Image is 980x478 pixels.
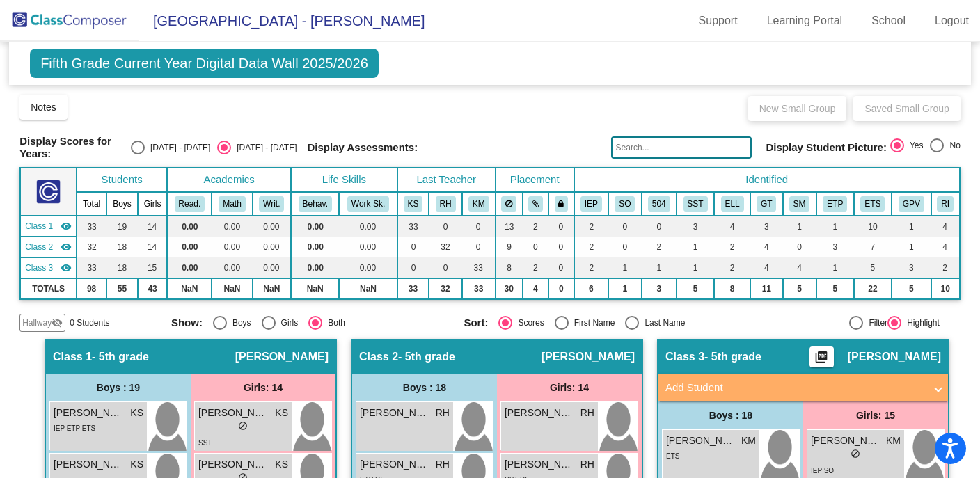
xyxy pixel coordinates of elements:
[167,168,291,192] th: Academics
[505,406,574,420] span: [PERSON_NAME]
[20,237,77,257] td: Robert Hajek - 5th grade
[892,257,931,278] td: 3
[212,216,252,237] td: 0.00
[931,237,960,257] td: 4
[750,216,783,237] td: 3
[931,216,960,237] td: 4
[25,241,53,253] span: Class 2
[580,196,602,212] button: IEP
[813,350,830,369] mat-icon: picture_as_pdf
[548,278,574,299] td: 0
[811,433,880,448] span: [PERSON_NAME]
[175,196,205,212] button: Read.
[19,95,68,120] button: Notes
[436,196,456,212] button: RH
[291,216,339,237] td: 0.00
[339,257,397,278] td: 0.00
[854,192,892,216] th: Extra Time (Student)
[291,237,339,257] td: 0.00
[658,401,803,429] div: Boys : 18
[106,237,138,257] td: 18
[892,192,931,216] th: Good Parent Volunteer
[615,196,635,212] button: SO
[901,317,940,329] div: Highlight
[198,439,212,447] span: SST
[70,317,109,329] span: 0 Students
[397,192,429,216] th: Kathryn Selsor
[52,317,63,328] mat-icon: visibility_off
[291,168,397,192] th: Life Skills
[398,350,455,364] span: - 5th grade
[259,196,284,212] button: Writ.
[397,216,429,237] td: 33
[291,257,339,278] td: 0.00
[574,237,609,257] td: 2
[548,216,574,237] td: 0
[548,192,574,216] th: Keep with teacher
[25,262,53,274] span: Class 3
[714,237,750,257] td: 2
[468,196,489,212] button: KM
[496,168,574,192] th: Placement
[665,350,704,364] span: Class 3
[783,257,816,278] td: 4
[816,278,854,299] td: 5
[756,10,854,32] a: Learning Portal
[611,136,752,159] input: Search...
[757,196,776,212] button: GT
[231,141,297,154] div: [DATE] - [DATE]
[608,257,641,278] td: 1
[904,139,924,152] div: Yes
[783,278,816,299] td: 5
[436,406,450,420] span: RH
[789,196,810,212] button: SM
[608,278,641,299] td: 1
[31,102,56,113] span: Notes
[863,317,887,329] div: Filter
[299,196,332,212] button: Behav.
[816,237,854,257] td: 3
[848,350,941,364] span: [PERSON_NAME]
[666,433,736,448] span: [PERSON_NAME]
[429,216,461,237] td: 0
[46,374,191,401] div: Boys : 19
[816,257,854,278] td: 1
[886,433,901,448] span: KM
[322,317,345,329] div: Both
[665,380,924,396] mat-panel-title: Add Student
[750,192,783,216] th: Gifted and Talented
[608,192,641,216] th: Speech Only
[816,192,854,216] th: Extra time (parent)
[106,192,138,216] th: Boys
[404,196,423,212] button: KS
[496,278,523,299] td: 30
[352,374,497,401] div: Boys : 18
[92,350,149,364] span: - 5th grade
[639,317,685,329] div: Last Name
[275,406,288,420] span: KS
[666,452,679,460] span: ETS
[523,278,549,299] td: 4
[30,49,379,78] span: Fifth Grade Current Year Digital Data Wall 2025/2026
[139,10,425,32] span: [GEOGRAPHIC_DATA] - [PERSON_NAME]
[542,350,635,364] span: [PERSON_NAME]
[750,257,783,278] td: 4
[138,216,167,237] td: 14
[783,216,816,237] td: 1
[464,316,746,330] mat-radio-group: Select an option
[253,257,292,278] td: 0.00
[106,216,138,237] td: 19
[253,216,292,237] td: 0.00
[429,257,461,278] td: 0
[359,350,398,364] span: Class 2
[138,278,167,299] td: 43
[683,196,708,212] button: SST
[235,350,329,364] span: [PERSON_NAME]
[360,457,429,472] span: [PERSON_NAME]
[688,10,749,32] a: Support
[436,457,450,472] span: RH
[339,216,397,237] td: 0.00
[931,192,960,216] th: Reading Intervention
[892,237,931,257] td: 1
[496,216,523,237] td: 13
